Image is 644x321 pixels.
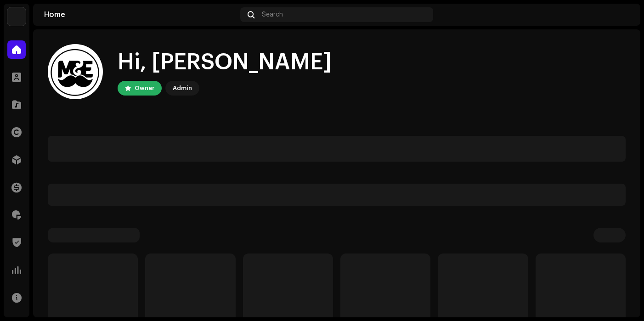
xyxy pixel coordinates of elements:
div: Admin [173,83,192,94]
img: c904f273-36fb-4b92-97b0-1c77b616e906 [48,44,103,99]
span: Search [262,11,283,18]
div: Owner [135,83,154,94]
div: Home [44,11,237,18]
div: Hi, [PERSON_NAME] [118,48,332,77]
img: c904f273-36fb-4b92-97b0-1c77b616e906 [615,7,629,22]
img: 78f3867b-a9d0-4b96-9959-d5e4a689f6cf [7,7,26,26]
